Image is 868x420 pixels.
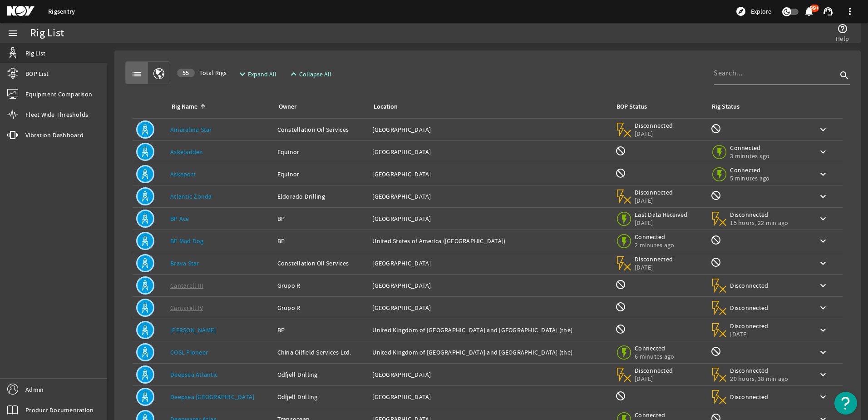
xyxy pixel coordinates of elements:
a: Deepsea [GEOGRAPHIC_DATA] [170,393,254,401]
button: Collapse All [285,66,335,82]
button: Explore [732,4,775,19]
span: 20 hours, 38 min ago [730,375,788,383]
button: 99+ [804,7,814,16]
mat-icon: support_agent [823,6,833,17]
div: [GEOGRAPHIC_DATA] [372,392,608,401]
a: BP Ace [170,215,189,223]
div: BOP Status [616,102,647,112]
div: Rig List [30,29,64,38]
button: Open Resource Center [834,392,857,415]
mat-icon: expand_more [237,69,244,80]
a: BP Mad Dog [170,237,204,245]
a: Askeladden [170,148,203,156]
span: 15 hours, 22 min ago [730,219,788,227]
div: Owner [277,102,362,112]
span: Disconnected [730,393,769,401]
mat-icon: keyboard_arrow_down [818,124,829,135]
mat-icon: Rig Monitoring not available for this rig [710,190,721,201]
span: Vibration Dashboard [25,130,84,140]
div: [GEOGRAPHIC_DATA] [372,259,608,268]
span: Disconnected [730,322,769,330]
mat-icon: list [131,69,142,80]
div: [GEOGRAPHIC_DATA] [372,370,608,379]
span: Connected [635,344,674,352]
div: United States of America ([GEOGRAPHIC_DATA]) [372,236,608,245]
span: [DATE] [635,219,688,227]
mat-icon: BOP Monitoring not available for this rig [615,301,626,312]
span: Disconnected [730,366,788,375]
mat-icon: explore [735,6,746,17]
mat-icon: keyboard_arrow_down [818,235,829,246]
span: [DATE] [635,263,673,271]
span: Explore [751,7,771,16]
div: Odfjell Drilling [277,370,365,379]
mat-icon: keyboard_arrow_down [818,213,829,224]
mat-icon: BOP Monitoring not available for this rig [615,145,626,156]
div: Equinor [277,170,365,179]
div: Eldorado Drilling [277,192,365,201]
span: BOP List [25,69,49,78]
a: Atlantic Zonda [170,192,212,200]
div: [GEOGRAPHIC_DATA] [372,281,608,290]
mat-icon: BOP Monitoring not available for this rig [615,279,626,290]
span: 6 minutes ago [635,352,674,360]
div: 55 [177,69,195,77]
span: Total Rigs [177,68,227,77]
span: Connected [730,166,769,174]
mat-icon: Rig Monitoring not available for this rig [710,235,721,245]
span: Disconnected [730,210,788,219]
div: BP [277,214,365,223]
span: Disconnected [730,281,769,290]
div: Odfjell Drilling [277,392,365,401]
a: Askepott [170,170,196,178]
span: Connected [635,411,674,419]
span: Rig List [25,49,45,58]
span: Last Data Received [635,210,688,219]
span: 5 minutes ago [730,174,769,182]
span: Help [836,34,849,43]
div: BP [277,236,365,245]
div: [GEOGRAPHIC_DATA] [372,192,608,201]
mat-icon: BOP Monitoring not available for this rig [615,390,626,401]
span: Disconnected [635,188,673,196]
div: United Kingdom of [GEOGRAPHIC_DATA] and [GEOGRAPHIC_DATA] (the) [372,348,608,357]
mat-icon: keyboard_arrow_down [818,325,829,335]
mat-icon: keyboard_arrow_down [818,391,829,402]
span: Disconnected [635,366,673,375]
mat-icon: vibration [7,130,18,140]
div: Constellation Oil Services [277,125,365,134]
div: [GEOGRAPHIC_DATA] [372,303,608,312]
div: [GEOGRAPHIC_DATA] [372,147,608,156]
div: Rig Name [170,102,266,112]
mat-icon: BOP Monitoring not available for this rig [615,168,626,179]
mat-icon: Rig Monitoring not available for this rig [710,123,721,134]
span: Product Documentation [25,405,94,415]
a: Cantarell IV [170,304,203,312]
mat-icon: keyboard_arrow_down [818,258,829,269]
mat-icon: expand_less [288,69,296,80]
div: Constellation Oil Services [277,259,365,268]
span: Fleet Wide Thresholds [25,110,88,119]
span: [DATE] [730,330,769,338]
mat-icon: keyboard_arrow_down [818,146,829,157]
div: BP [277,325,365,335]
a: Rigsentry [48,7,75,16]
span: [DATE] [635,375,673,383]
span: Expand All [248,70,276,79]
i: search [839,70,850,81]
mat-icon: keyboard_arrow_down [818,191,829,202]
div: China Oilfield Services Ltd. [277,348,365,357]
div: United Kingdom of [GEOGRAPHIC_DATA] and [GEOGRAPHIC_DATA] (the) [372,325,608,335]
a: Brava Star [170,259,199,267]
span: Disconnected [635,255,673,263]
span: [DATE] [635,196,673,205]
mat-icon: help_outline [837,23,848,34]
span: Disconnected [635,121,673,130]
span: Connected [730,144,769,152]
mat-icon: keyboard_arrow_down [818,169,829,180]
span: Collapse All [299,70,331,79]
span: Disconnected [730,304,769,312]
mat-icon: Rig Monitoring not available for this rig [710,346,721,357]
div: [GEOGRAPHIC_DATA] [372,125,608,134]
input: Search... [714,68,837,79]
